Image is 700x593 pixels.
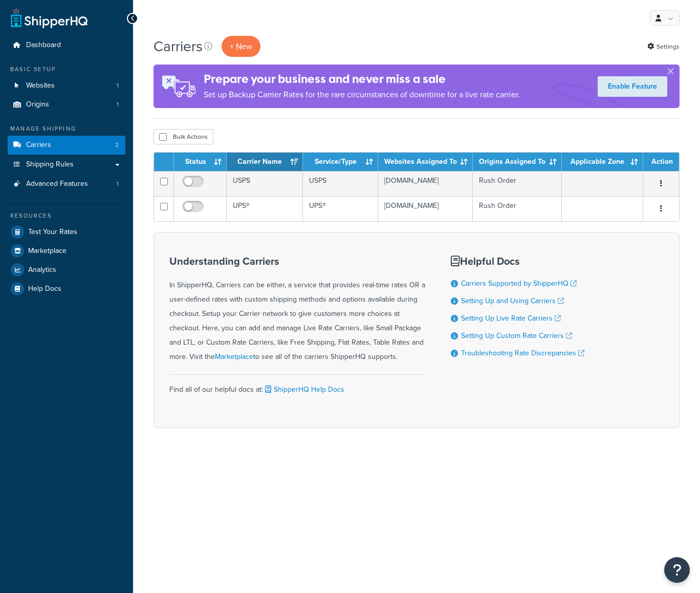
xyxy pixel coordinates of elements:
[8,280,125,298] a: Help Docs
[204,71,520,88] h4: Prepare your business and never miss a sale
[378,196,473,221] td: [DOMAIN_NAME]
[378,171,473,196] td: [DOMAIN_NAME]
[154,65,204,108] img: ad-rules-rateshop-fe6ec290ccb7230408bd80ed9643f0289d75e0ffd9eb532fc0e269fcd187b520.png
[8,124,125,133] div: Manage Shipping
[8,261,125,279] a: Analytics
[664,557,690,583] button: Open Resource Center
[8,76,125,95] a: Websites 1
[115,141,119,150] span: 2
[643,153,679,171] th: Action
[8,223,125,241] a: Test Your Rates
[8,95,125,114] li: Origins
[647,39,680,54] a: Settings
[26,141,51,150] span: Carriers
[169,256,425,267] h3: Understanding Carriers
[8,136,125,155] li: Carriers
[461,330,572,341] a: Setting Up Custom Rate Carriers
[26,81,55,90] span: Websites
[303,153,378,171] th: Service/Type: activate to sort column ascending
[562,153,643,171] th: Applicable Zone: activate to sort column ascending
[461,348,584,358] a: Troubleshooting Rate Discrepancies
[28,266,56,274] span: Analytics
[227,196,303,221] td: UPS®
[473,171,562,196] td: Rush Order
[451,256,584,267] h3: Helpful Docs
[8,175,125,194] li: Advanced Features
[222,36,260,57] button: + New
[461,313,561,324] a: Setting Up Live Rate Carriers
[26,100,49,109] span: Origins
[26,160,74,169] span: Shipping Rules
[26,41,61,50] span: Dashboard
[215,351,253,362] a: Marketplace
[378,153,473,171] th: Websites Assigned To: activate to sort column ascending
[473,153,562,171] th: Origins Assigned To: activate to sort column ascending
[169,256,425,364] div: In ShipperHQ, Carriers can be either, a service that provides real-time rates OR a user-defined r...
[8,95,125,114] a: Origins 1
[8,136,125,155] a: Carriers 2
[303,196,378,221] td: UPS®
[263,384,344,395] a: ShipperHQ Help Docs
[461,278,577,289] a: Carriers Supported by ShipperHQ
[598,76,667,97] a: Enable Feature
[8,36,125,55] a: Dashboard
[117,180,119,188] span: 1
[204,88,520,102] p: Set up Backup Carrier Rates for the rare circumstances of downtime for a live rate carrier.
[154,36,203,56] h1: Carriers
[28,228,77,237] span: Test Your Rates
[11,8,87,28] a: ShipperHQ Home
[461,295,564,306] a: Setting Up and Using Carriers
[8,155,125,174] a: Shipping Rules
[303,171,378,196] td: USPS
[154,129,213,144] button: Bulk Actions
[169,374,425,397] div: Find all of our helpful docs at:
[174,153,227,171] th: Status: activate to sort column ascending
[26,180,88,188] span: Advanced Features
[28,285,61,293] span: Help Docs
[227,171,303,196] td: USPS
[473,196,562,221] td: Rush Order
[8,65,125,74] div: Basic Setup
[28,247,67,256] span: Marketplace
[117,100,119,109] span: 1
[8,175,125,194] a: Advanced Features 1
[117,81,119,90] span: 1
[8,211,125,220] div: Resources
[8,242,125,260] a: Marketplace
[227,153,303,171] th: Carrier Name: activate to sort column ascending
[8,76,125,95] li: Websites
